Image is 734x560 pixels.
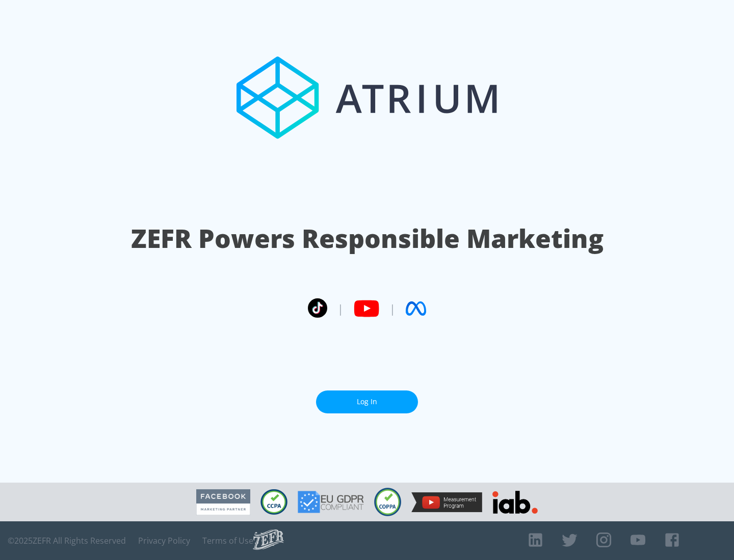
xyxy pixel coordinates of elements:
span: © 2025 ZEFR All Rights Reserved [8,536,126,546]
span: | [337,301,344,316]
h1: ZEFR Powers Responsible Marketing [131,221,604,256]
img: CCPA Compliant [260,489,287,515]
a: Terms of Use [202,536,253,546]
img: GDPR Compliant [298,491,364,513]
a: Privacy Policy [138,536,190,546]
img: Facebook Marketing Partner [196,489,250,515]
img: IAB [492,491,538,514]
a: Log In [316,390,418,413]
img: YouTube Measurement Program [411,492,482,512]
img: COPPA Compliant [374,488,401,516]
span: | [389,301,396,316]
